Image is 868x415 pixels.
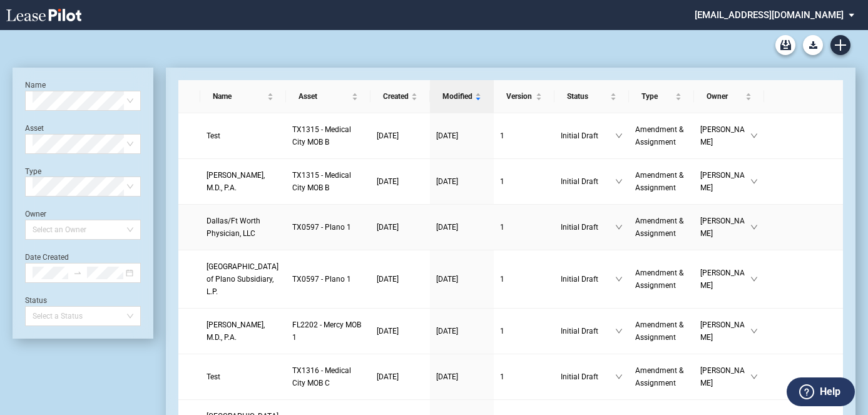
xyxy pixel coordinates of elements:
a: [DATE] [436,221,488,233]
a: 1 [500,175,548,188]
span: Created [383,90,409,103]
span: Dallas/Ft Worth Physician, LLC [207,217,260,238]
span: [DATE] [436,177,458,186]
span: down [750,178,758,185]
md-menu: Download Blank Form List [799,35,827,55]
span: TX0597 - Plano 1 [292,223,351,232]
th: Type [629,80,694,113]
a: Archive [775,35,795,55]
span: Allan N. Shulkin, M.D., P.A. [207,171,265,192]
a: Amendment & Assignment [635,319,688,344]
span: TX1316 - Medical City MOB C [292,366,351,387]
span: down [750,327,758,335]
span: down [615,373,623,381]
span: down [615,178,623,185]
a: [DATE] [436,273,488,285]
label: Owner [25,210,46,218]
a: FL2202 - Mercy MOB 1 [292,319,364,344]
a: [PERSON_NAME], M.D., P.A. [207,169,280,194]
a: TX0597 - Plano 1 [292,221,364,233]
a: Amendment & Assignment [635,123,688,148]
span: Rafael Barrial, M.D., P.A. [207,320,265,342]
a: [DATE] [436,130,488,142]
th: Status [554,80,628,113]
span: Name [213,90,265,103]
span: Owner [707,90,743,103]
span: TX1315 - Medical City MOB B [292,171,351,192]
a: [DATE] [436,325,488,337]
span: 1 [500,372,504,381]
span: [DATE] [436,372,458,381]
span: [PERSON_NAME] [700,169,750,194]
a: [DATE] [436,371,488,383]
span: TX1315 - Medical City MOB B [292,125,351,146]
span: Status [567,90,607,103]
span: [DATE] [377,372,399,381]
a: [DATE] [377,221,424,233]
span: [DATE] [377,131,399,140]
span: Initial Draft [561,273,615,285]
a: 1 [500,221,548,233]
span: [PERSON_NAME] [700,267,750,292]
span: down [615,132,623,140]
a: [DATE] [377,325,424,337]
span: [DATE] [377,223,399,232]
th: Version [494,80,554,113]
a: Amendment & Assignment [635,215,688,240]
span: down [615,275,623,283]
span: to [73,269,82,277]
a: 1 [500,325,548,337]
span: FL2202 - Mercy MOB 1 [292,320,361,342]
span: down [750,223,758,231]
span: Initial Draft [561,221,615,233]
a: TX1315 - Medical City MOB B [292,123,364,148]
span: down [750,132,758,140]
a: Test [207,130,280,142]
span: Initial Draft [561,325,615,337]
span: [DATE] [377,327,399,336]
span: [DATE] [436,131,458,140]
th: Asset [286,80,370,113]
a: [DATE] [377,130,424,142]
span: [PERSON_NAME] [700,123,750,148]
a: Dallas/Ft Worth Physician, LLC [207,215,280,240]
span: 1 [500,131,504,140]
span: Amendment & Assignment [635,320,683,342]
span: [DATE] [436,327,458,336]
a: 1 [500,273,548,285]
span: [PERSON_NAME] [700,215,750,240]
span: swap-right [73,269,82,277]
span: Amendment & Assignment [635,125,683,146]
a: [PERSON_NAME], M.D., P.A. [207,319,280,344]
button: Help [787,377,855,406]
span: [DATE] [436,275,458,284]
span: Initial Draft [561,175,615,188]
label: Name [25,81,46,90]
a: Amendment & Assignment [635,364,688,389]
span: down [750,373,758,381]
a: [DATE] [377,273,424,285]
span: TX0597 - Plano 1 [292,275,351,284]
span: 1 [500,275,504,284]
span: Modified [442,90,472,103]
th: Created [370,80,430,113]
span: Test [207,372,220,381]
a: Create new document [830,35,850,55]
span: down [615,223,623,231]
a: Test [207,371,280,383]
a: TX0597 - Plano 1 [292,273,364,285]
span: down [615,327,623,335]
label: Date Created [25,253,69,262]
a: [DATE] [377,175,424,188]
a: 1 [500,130,548,142]
a: Amendment & Assignment [635,267,688,292]
a: [DATE] [436,175,488,188]
a: TX1315 - Medical City MOB B [292,169,364,194]
span: down [750,275,758,283]
a: [GEOGRAPHIC_DATA] of Plano Subsidiary, L.P. [207,260,280,298]
span: [PERSON_NAME] [700,364,750,389]
span: Amendment & Assignment [635,171,683,192]
span: Initial Draft [561,371,615,383]
a: [DATE] [377,371,424,383]
label: Status [25,296,47,305]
